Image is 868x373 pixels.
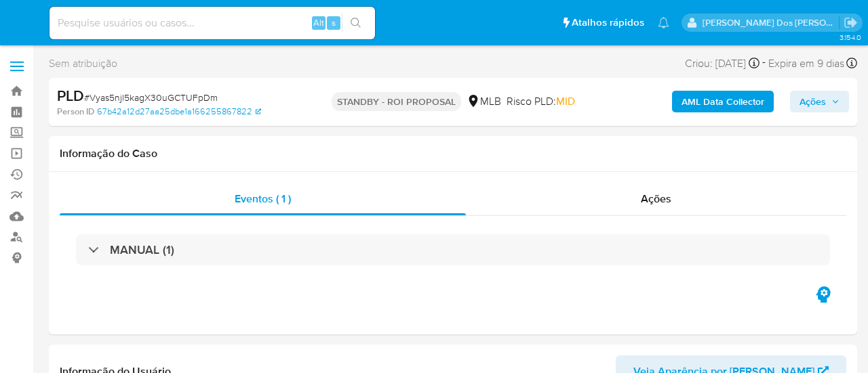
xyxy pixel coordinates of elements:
div: MLB [467,94,501,109]
span: - [762,54,766,72]
span: Sem atribuição [49,56,117,71]
button: AML Data Collector [672,91,774,112]
b: Person ID [57,106,94,118]
span: Eventos ( 1 ) [235,191,291,206]
a: Sair [844,16,858,30]
span: # Vyas5njl5kagX30uGCTUFpDm [84,91,218,104]
a: Notificações [658,17,669,28]
button: search-icon [342,14,370,32]
span: Ações [800,91,826,112]
span: Ações [641,191,671,206]
b: AML Data Collector [682,91,764,112]
span: Risco PLD: [507,94,575,109]
p: renato.lopes@mercadopago.com.br [703,16,840,29]
div: MANUAL (1) [76,234,830,265]
b: PLD [57,85,84,106]
h1: Informação do Caso [60,147,846,160]
span: MID [556,93,575,109]
p: STANDBY - ROI PROPOSAL [332,92,461,111]
span: Expira em 9 dias [768,56,844,71]
span: Atalhos rápidos [572,16,644,30]
button: Ações [790,91,849,112]
h3: MANUAL (1) [110,242,174,257]
a: 67b42a12d27aa25dbe1a166255867822 [97,106,261,118]
div: Criou: [DATE] [685,54,759,72]
span: Alt [313,16,324,29]
span: s [332,16,336,29]
input: Pesquise usuários ou casos... [50,14,375,32]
